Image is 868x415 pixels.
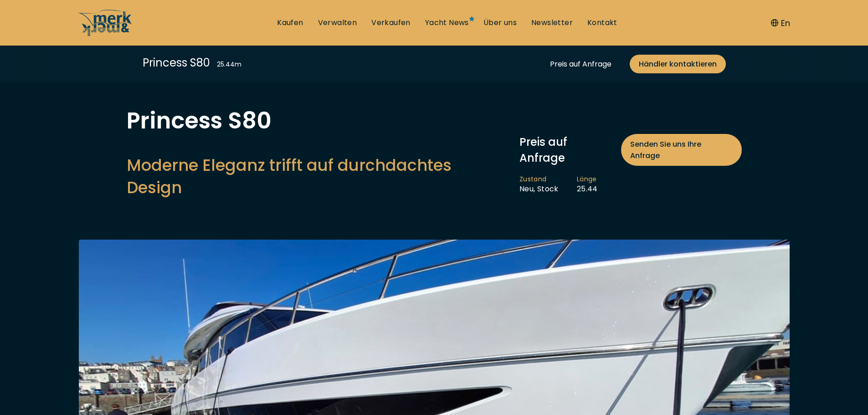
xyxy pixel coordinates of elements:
span: Händler kontaktieren [639,58,717,70]
a: Yacht News [425,18,469,28]
span: Zustand [519,175,559,184]
li: Neu, Stock [519,175,577,194]
a: Verwalten [318,18,357,28]
h2: Moderne Eleganz trifft auf durchdachtes Design [127,154,510,199]
div: Princess S80 [143,55,210,71]
a: Verkaufen [371,18,411,28]
li: 25.44 [577,175,616,194]
a: Newsletter [531,18,573,28]
a: Kontakt [587,18,617,28]
h1: Princess S80 [127,109,510,132]
span: Länge [577,175,598,184]
div: Preis auf Anfrage [550,58,611,70]
a: Händler kontaktieren [630,55,726,73]
div: Preis auf Anfrage [519,134,742,166]
a: Senden Sie uns Ihre Anfrage [621,134,742,166]
span: Senden Sie uns Ihre Anfrage [630,138,733,161]
div: 25.44 m [217,60,241,69]
a: Kaufen [277,18,303,28]
a: Über uns [483,18,517,28]
button: En [771,17,790,29]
